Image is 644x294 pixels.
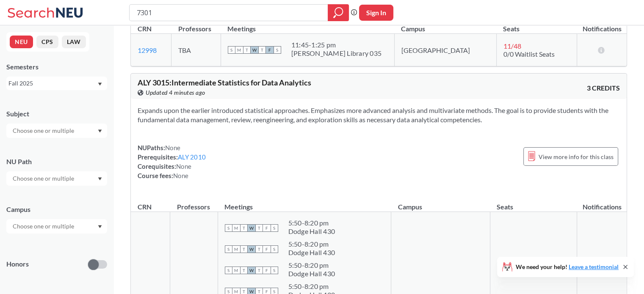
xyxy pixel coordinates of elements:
[138,46,157,54] a: 12998
[359,5,393,21] button: Sign In
[170,194,218,212] th: Professors
[232,224,240,232] span: M
[288,269,335,278] div: Dodge Hall 430
[98,129,102,133] svg: Dropdown arrow
[328,4,349,21] div: magnifying glass
[176,162,191,170] span: None
[248,245,255,253] span: W
[218,194,391,212] th: Meetings
[288,248,335,257] div: Dodge Hall 430
[171,34,221,66] td: TBA
[146,88,205,97] span: Updated 4 minutes ago
[6,205,107,214] div: Campus
[98,177,102,181] svg: Dropdown arrow
[251,46,258,54] span: W
[138,106,620,124] section: Expands upon the earlier introduced statistical approaches. Emphasizes more advanced analysis and...
[291,49,381,58] div: [PERSON_NAME] Library 035
[288,282,335,291] div: 5:50 - 8:20 pm
[243,46,251,54] span: T
[138,78,311,87] span: ALY 3015 : Intermediate Statistics for Data Analytics
[232,267,240,274] span: M
[539,151,614,162] span: View more info for this class
[138,143,206,180] div: NUPaths: Prerequisites: Corequisites: Course fees:
[288,240,335,248] div: 5:50 - 8:20 pm
[288,227,335,236] div: Dodge Hall 430
[263,224,271,232] span: F
[291,41,381,49] div: 11:45 - 1:25 pm
[248,224,255,232] span: W
[6,124,107,138] div: Dropdown arrow
[10,36,33,48] button: NEU
[173,172,188,179] span: None
[255,245,263,253] span: T
[8,173,80,184] input: Choose one or multiple
[274,46,281,54] span: S
[266,46,274,54] span: F
[62,36,86,48] button: LAW
[228,46,235,54] span: S
[240,224,248,232] span: T
[587,83,620,93] span: 3 CREDITS
[263,245,271,253] span: F
[288,261,335,269] div: 5:50 - 8:20 pm
[6,62,107,71] div: Semesters
[240,245,248,253] span: T
[288,219,335,227] div: 5:50 - 8:20 pm
[6,157,107,166] div: NU Path
[225,245,232,253] span: S
[165,144,180,151] span: None
[6,171,107,186] div: Dropdown arrow
[255,224,263,232] span: T
[8,126,80,136] input: Choose one or multiple
[248,267,255,274] span: W
[138,24,152,33] div: CRN
[98,225,102,228] svg: Dropdown arrow
[271,267,278,274] span: S
[240,267,248,274] span: T
[6,109,107,118] div: Subject
[503,50,555,58] span: 0/0 Waitlist Seats
[6,219,107,234] div: Dropdown arrow
[98,82,102,86] svg: Dropdown arrow
[36,36,58,48] button: CPS
[503,42,521,50] span: 11 / 48
[136,5,322,20] input: Class, professor, course number, "phrase"
[6,259,29,269] p: Honors
[516,264,619,270] span: We need your help!
[569,263,619,270] a: Leave a testimonial
[333,7,343,19] svg: magnifying glass
[577,194,627,212] th: Notifications
[263,267,271,274] span: F
[8,221,80,231] input: Choose one or multiple
[391,194,490,212] th: Campus
[178,153,206,161] a: ALY 2010
[490,194,577,212] th: Seats
[6,77,107,90] div: Fall 2025Dropdown arrow
[225,224,232,232] span: S
[394,34,496,66] td: [GEOGRAPHIC_DATA]
[255,267,263,274] span: T
[258,46,266,54] span: T
[271,245,278,253] span: S
[271,224,278,232] span: S
[8,79,97,88] div: Fall 2025
[232,245,240,253] span: M
[225,267,232,274] span: S
[235,46,243,54] span: M
[138,202,152,212] div: CRN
